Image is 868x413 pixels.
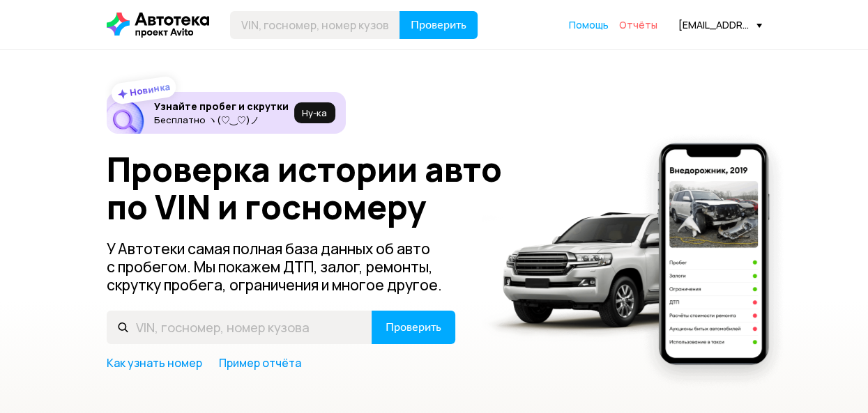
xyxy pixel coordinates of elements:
[219,355,301,371] a: Пример отчёта
[154,100,289,113] h6: Узнайте пробег и скрутки
[619,18,657,31] span: Отчёты
[107,150,523,226] h1: Проверка истории авто по VIN и госномеру
[107,355,202,371] a: Как узнать номер
[399,11,478,39] button: Проверить
[619,18,657,32] a: Отчёты
[386,322,441,333] span: Проверить
[302,107,327,118] span: Ну‑ка
[107,311,372,344] input: VIN, госномер, номер кузова
[569,18,609,32] a: Помощь
[569,18,609,31] span: Помощь
[128,80,171,98] strong: Новинка
[230,11,400,39] input: VIN, госномер, номер кузова
[678,18,762,31] div: [EMAIL_ADDRESS][DOMAIN_NAME]
[372,311,455,344] button: Проверить
[107,240,457,294] p: У Автотеки самая полная база данных об авто с пробегом. Мы покажем ДТП, залог, ремонты, скрутку п...
[411,20,466,31] span: Проверить
[154,114,289,125] p: Бесплатно ヽ(♡‿♡)ノ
